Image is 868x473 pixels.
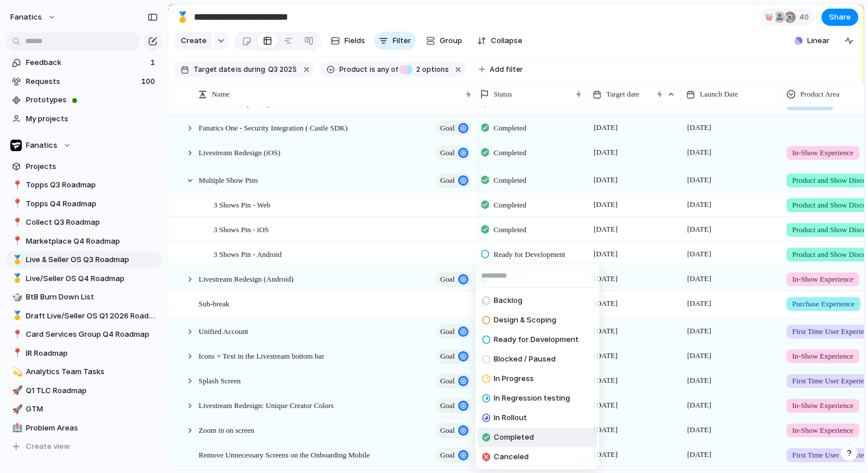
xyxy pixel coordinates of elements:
[494,451,529,463] span: Canceled
[494,373,534,384] span: In Progress
[494,334,579,345] span: Ready for Development
[494,314,556,326] span: Design & Scoping
[494,432,534,443] span: Completed
[494,353,556,365] span: Blocked / Paused
[494,295,522,306] span: Backlog
[494,393,570,404] span: In Regression testing
[494,412,527,424] span: In Rollout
